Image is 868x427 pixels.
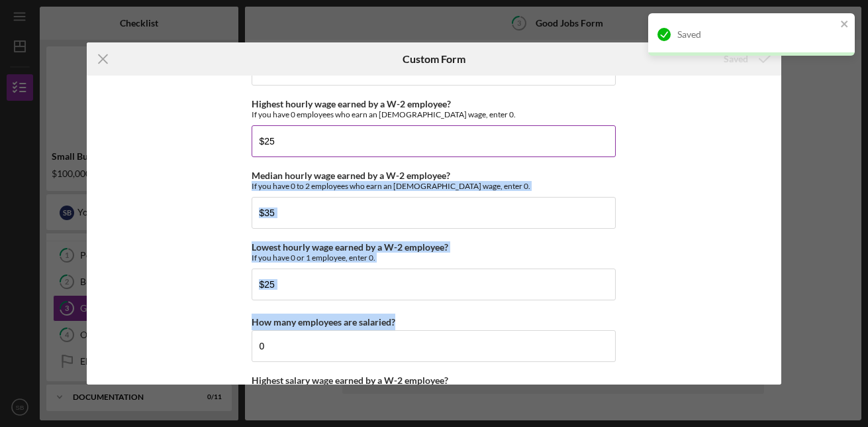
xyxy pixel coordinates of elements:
[252,316,395,328] label: How many employees are salaried?
[252,98,451,109] label: Highest hourly wage earned by a W-2 employee?
[677,29,836,40] div: Saved
[252,181,616,191] div: If you have 0 to 2 employees who earn an [DEMOGRAPHIC_DATA] wage, enter 0.
[252,375,448,386] label: Highest salary wage earned by a W-2 employee?
[252,241,448,253] label: Lowest hourly wage earned by a W-2 employee?
[252,109,616,119] div: If you have 0 employees who earn an [DEMOGRAPHIC_DATA] wage, enter 0.
[252,253,616,263] div: If you have 0 or 1 employee, enter 0.
[840,19,849,31] button: close
[252,170,450,181] label: Median hourly wage earned by a W-2 employee?
[403,53,465,65] h6: Custom Form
